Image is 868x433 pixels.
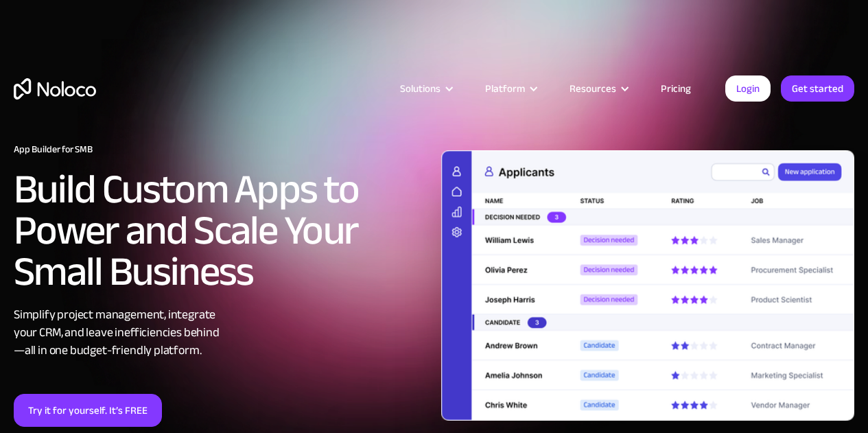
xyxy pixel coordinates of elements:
a: Login [725,75,771,102]
div: Solutions [383,80,468,97]
a: Get started [781,75,854,102]
div: Resources [570,80,616,97]
div: Simplify project management, integrate your CRM, and leave inefficiencies behind —all in one budg... [14,306,427,360]
a: Try it for yourself. It’s FREE [14,394,162,427]
div: Platform [468,80,552,97]
div: Platform [485,80,525,97]
h2: Build Custom Apps to Power and Scale Your Small Business [14,169,427,292]
a: home [14,78,96,100]
div: Resources [552,80,644,97]
a: Pricing [644,80,708,97]
div: Solutions [400,80,441,97]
